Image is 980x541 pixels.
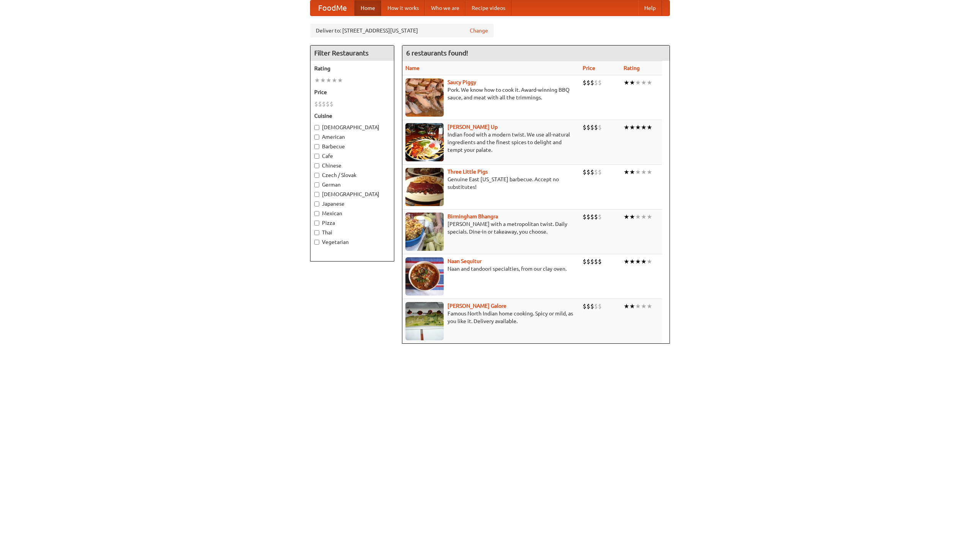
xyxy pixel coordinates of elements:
[405,257,444,296] img: naansequitur.jpg
[405,302,444,340] img: currygalore.jpg
[629,302,635,310] li: ★
[594,257,598,266] li: $
[314,76,320,84] li: ★
[583,123,586,132] li: $
[314,135,319,140] input: American
[314,181,390,188] label: German
[647,168,652,176] li: ★
[629,213,635,221] li: ★
[594,78,598,87] li: $
[405,220,577,236] p: [PERSON_NAME] with a metropolitan twist. Daily specials. Dine-in or takeaway, you choose.
[586,78,590,87] li: $
[586,168,590,176] li: $
[641,213,647,221] li: ★
[354,0,381,16] a: Home
[405,213,444,251] img: bhangra.jpg
[314,230,319,235] input: Thai
[310,24,494,37] div: Deliver to: [STREET_ADDRESS][US_STATE]
[337,76,343,84] li: ★
[594,123,598,132] li: $
[310,45,394,61] h4: Filter Restaurants
[641,168,647,176] li: ★
[314,182,319,187] input: German
[310,0,354,16] a: FoodMe
[405,175,577,191] p: Genuine East [US_STATE] barbecue. Accept no substitutes!
[314,240,319,245] input: Vegetarian
[629,257,635,266] li: ★
[590,168,594,176] li: $
[314,219,390,227] label: Pizza
[594,168,598,176] li: $
[314,200,390,208] label: Japanese
[635,78,641,87] li: ★
[586,302,590,310] li: $
[330,100,333,108] li: $
[629,168,635,176] li: ★
[314,192,319,197] input: [DEMOGRAPHIC_DATA]
[629,78,635,87] li: ★
[405,123,444,161] img: curryup.jpg
[624,168,629,176] li: ★
[465,0,511,16] a: Recipe videos
[314,65,390,72] h5: Rating
[598,302,602,310] li: $
[314,201,319,206] input: Japanese
[314,125,319,130] input: [DEMOGRAPHIC_DATA]
[405,86,577,101] p: Pork. We know how to cook it. Award-winning BBQ sauce, and meat with all the trimmings.
[586,213,590,221] li: $
[598,213,602,221] li: $
[647,213,652,221] li: ★
[624,78,629,87] li: ★
[314,229,390,236] label: Thai
[448,258,482,264] a: Naan Sequitur
[624,302,629,310] li: ★
[641,123,647,132] li: ★
[641,78,647,87] li: ★
[448,169,488,175] a: Three Little Pigs
[405,65,420,71] a: Name
[314,112,390,120] h5: Cuisine
[314,162,390,169] label: Chinese
[314,144,319,149] input: Barbecue
[448,79,476,85] a: Saucy Piggy
[647,257,652,266] li: ★
[647,123,652,132] li: ★
[405,131,577,154] p: Indian food with a modern twist. We use all-natural ingredients and the finest spices to delight ...
[448,124,498,130] a: [PERSON_NAME] Up
[318,100,322,108] li: $
[624,257,629,266] li: ★
[406,49,468,57] ng-pluralize: 6 restaurants found!
[624,213,629,221] li: ★
[590,123,594,132] li: $
[583,78,586,87] li: $
[448,303,506,309] a: [PERSON_NAME] Galore
[598,257,602,266] li: $
[590,302,594,310] li: $
[635,302,641,310] li: ★
[314,211,319,216] input: Mexican
[635,213,641,221] li: ★
[590,78,594,87] li: $
[635,257,641,266] li: ★
[598,78,602,87] li: $
[470,27,488,34] a: Change
[405,168,444,206] img: littlepigs.jpg
[647,78,652,87] li: ★
[583,168,586,176] li: $
[381,0,425,16] a: How it works
[314,152,390,160] label: Cafe
[638,0,662,16] a: Help
[314,163,319,168] input: Chinese
[448,213,498,219] a: Birmingham Bhangra
[624,65,640,71] a: Rating
[425,0,465,16] a: Who we are
[590,257,594,266] li: $
[647,302,652,310] li: ★
[594,302,598,310] li: $
[314,143,390,150] label: Barbecue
